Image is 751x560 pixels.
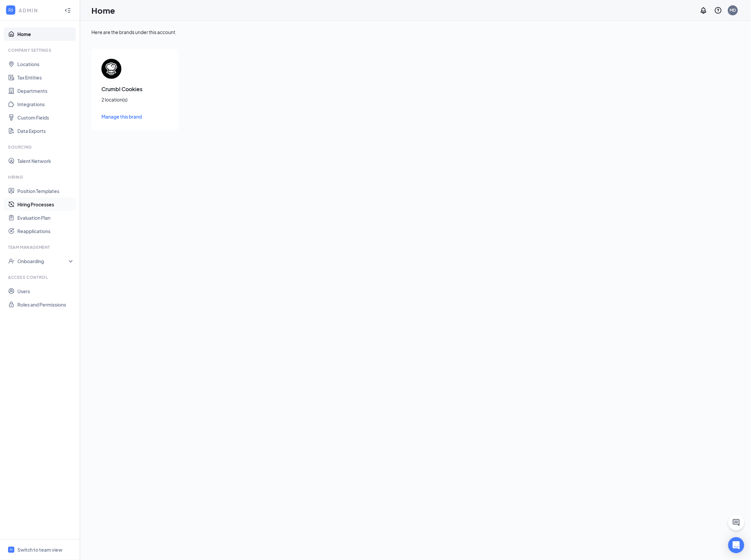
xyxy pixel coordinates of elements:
div: Open Intercom Messenger [728,537,744,553]
div: Team Management [8,244,73,250]
a: Users [17,285,74,298]
a: Hiring Processes [17,198,74,211]
a: Reapplications [17,224,74,238]
div: Sourcing [8,144,73,150]
div: Here are the brands under this account. [91,29,740,35]
div: Hiring [8,174,73,180]
a: Talent Network [17,154,74,168]
a: Locations [17,57,74,71]
div: Switch to team view [17,547,62,553]
button: ChatActive [728,515,744,531]
div: Company Settings [8,47,73,53]
a: Tax Entities [17,71,74,84]
a: Home [17,27,74,41]
svg: WorkstreamLogo [7,7,14,13]
div: MD [730,7,736,13]
svg: Collapse [64,7,71,14]
a: Position Templates [17,184,74,198]
img: Crumbl Cookies logo [101,59,121,79]
svg: WorkstreamLogo [9,548,13,552]
h1: Home [91,5,115,16]
a: Data Exports [17,124,74,138]
a: Roles and Permissions [17,298,74,311]
div: Access control [8,274,73,280]
a: Manage this brand [101,113,168,120]
svg: Notifications [700,6,708,14]
a: Departments [17,84,74,98]
div: 2 location(s) [101,96,168,103]
div: ADMIN [19,7,58,14]
svg: ChatActive [732,519,740,527]
a: Custom Fields [17,111,74,124]
div: Onboarding [17,258,69,264]
svg: QuestionInfo [714,6,722,14]
svg: UserCheck [8,258,15,264]
a: Evaluation Plan [17,211,74,224]
h3: Crumbl Cookies [101,85,168,93]
span: Manage this brand [101,114,142,120]
a: Integrations [17,98,74,111]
